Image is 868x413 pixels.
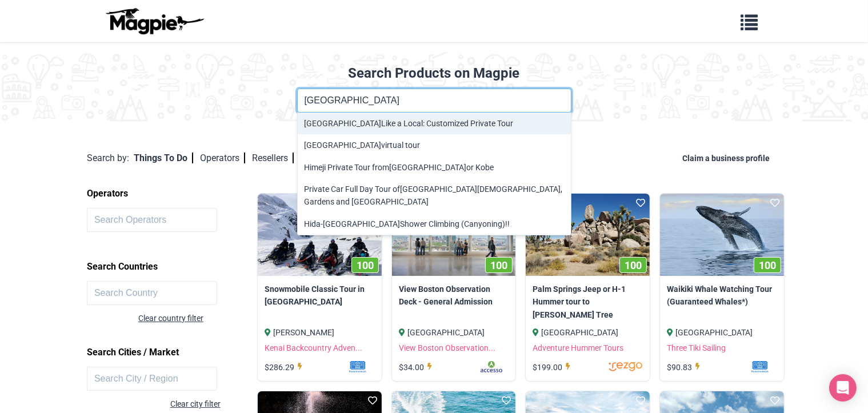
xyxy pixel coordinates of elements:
input: Search Country [87,281,217,305]
h2: Search Cities / Market [87,343,261,362]
div: [GEOGRAPHIC_DATA] [667,326,777,339]
div: $34.00 [399,361,435,374]
div: Search by: [87,151,129,166]
a: 100 [660,194,784,276]
img: rfmmbjnnyrazl4oou2zc.svg [446,361,509,372]
div: Clear country filter [138,312,261,324]
a: Snowmobile Classic Tour in [GEOGRAPHIC_DATA] [265,283,375,308]
span: [GEOGRAPHIC_DATA] [305,119,382,128]
div: $199.00 [533,361,574,374]
a: Operators [200,153,245,163]
h2: Search Products on Magpie [7,65,861,82]
img: mf1jrhtrrkrdcsvakxwt.svg [312,361,375,372]
span: [GEOGRAPHIC_DATA] [305,141,382,150]
input: Search City / Region [87,367,217,391]
img: jnlrevnfoudwrkxojroq.svg [580,361,643,372]
a: Things To Do [134,153,193,163]
a: Three Tiki Sailing [667,343,726,352]
input: Search Operators [87,208,217,232]
div: Clear city filter [87,398,221,410]
a: Kenai Backcountry Adven... [265,343,362,352]
span: [GEOGRAPHIC_DATA] [323,219,401,228]
a: 100 [258,194,382,276]
a: Waikiki Whale Watching Tour (Guaranteed Whales*) [667,283,777,308]
div: $286.29 [265,361,306,374]
span: [GEOGRAPHIC_DATA] [390,163,467,172]
li: Himeji Private Tour from or Kobe [298,157,571,178]
div: [GEOGRAPHIC_DATA] [399,326,509,339]
span: 100 [357,259,374,271]
img: Waikiki Whale Watching Tour (Guaranteed Whales*) image [660,194,784,276]
a: 100 [526,194,650,276]
img: Palm Springs Jeep or H-1 Hummer tour to Joshua Tree image [526,194,650,276]
div: $90.83 [667,361,703,374]
li: virtual tour [298,134,571,156]
h2: Search Countries [87,257,261,276]
img: logo-ab69f6fb50320c5b225c76a69d11143b.png [103,7,206,35]
img: mf1jrhtrrkrdcsvakxwt.svg [714,361,777,372]
div: [PERSON_NAME] [265,326,375,339]
a: View Boston Observation... [399,343,495,352]
span: 100 [759,259,776,271]
input: Search Products [297,89,571,113]
h2: Operators [87,184,261,203]
a: Resellers [252,153,294,163]
span: [GEOGRAPHIC_DATA] [401,185,478,194]
span: 100 [490,259,507,271]
div: Open Intercom Messenger [829,374,857,402]
a: Palm Springs Jeep or H-1 Hummer tour to [PERSON_NAME] Tree [533,283,643,321]
a: Adventure Hummer Tours [533,343,623,352]
li: Private Car Full Day Tour of [DEMOGRAPHIC_DATA], Gardens and [GEOGRAPHIC_DATA] [298,178,571,213]
img: Snowmobile Classic Tour in Kenai Fjords National Park image [258,194,382,276]
a: View Boston Observation Deck - General Admission [399,283,509,308]
li: Hida- Shower Climbing (Canyoning)!! [298,213,571,235]
a: Claim a business profile [682,154,774,163]
div: [GEOGRAPHIC_DATA] [533,326,643,339]
span: 100 [625,259,642,271]
li: Like a Local: Customized Private Tour [298,113,571,134]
